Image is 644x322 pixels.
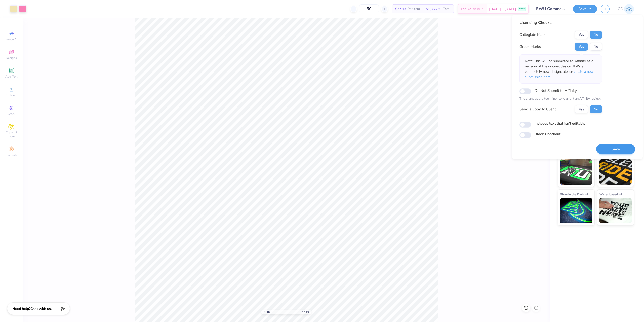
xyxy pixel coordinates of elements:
button: Save [596,144,635,154]
button: Save [573,5,597,13]
div: Collegiate Marks [519,32,547,38]
span: Glow in the Dark Ink [560,192,589,197]
span: Decorate [5,153,17,157]
span: $27.13 [395,6,406,12]
span: Est. Delivery [461,6,480,12]
span: Designs [6,56,17,60]
span: [DATE] - [DATE] [489,6,516,12]
input: – – [359,4,379,13]
strong: Need help? [12,306,30,311]
label: Block Checkout [535,131,560,137]
span: Per Item [408,6,420,12]
p: Note: This will be submitted to Affinity as a revision of the original design. If it's a complete... [525,58,597,80]
span: FREE [519,7,525,11]
input: Untitled Design [532,4,569,14]
span: GC [618,6,623,12]
span: Greek [8,112,15,116]
div: Licensing Checks [519,20,602,26]
img: Gerard Christopher Trorres [624,4,634,14]
span: Total [443,6,451,12]
img: Glow in the Dark Ink [560,198,592,223]
button: Yes [575,105,588,113]
img: Neon Ink [560,159,592,185]
div: Greek Marks [519,44,541,50]
label: Do Not Submit to Affinity [535,87,577,94]
span: $1,356.50 [426,6,441,12]
button: No [590,105,602,113]
span: 111 % [302,310,310,314]
p: The changes are too minor to warrant an Affinity review. [519,96,602,101]
span: Image AI [6,37,17,41]
img: Water based Ink [599,198,632,223]
button: No [590,31,602,39]
button: Yes [575,43,588,51]
span: Clipart & logos [3,130,20,138]
div: Send a Copy to Client [519,106,556,112]
img: Metallic & Glitter Ink [599,159,632,185]
span: Add Text [5,75,17,79]
span: Upload [6,93,16,97]
span: Water based Ink [599,192,623,197]
a: GC [618,4,634,14]
button: Yes [575,31,588,39]
button: No [590,43,602,51]
label: Includes text that isn't editable [535,121,585,126]
span: Chat with us. [30,306,52,311]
